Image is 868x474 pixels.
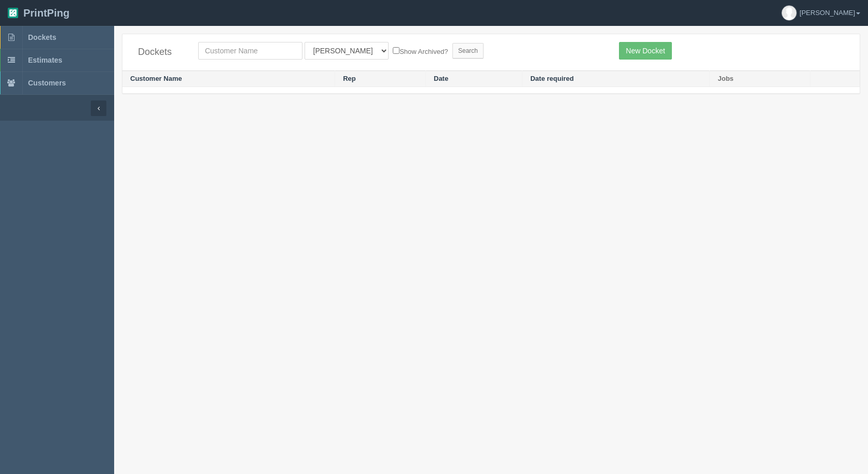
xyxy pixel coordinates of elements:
th: Jobs [710,70,810,87]
input: Show Archived? [393,47,399,54]
img: logo-3e63b451c926e2ac314895c53de4908e5d424f24456219fb08d385ab2e579770.png [8,8,18,18]
a: New Docket [619,42,671,60]
span: Customers [28,79,66,87]
span: Estimates [28,56,62,64]
a: Date required [530,75,574,82]
a: Customer Name [130,75,182,82]
a: Date [434,75,448,82]
input: Search [452,43,484,59]
span: Dockets [28,33,56,41]
input: Customer Name [198,42,302,60]
img: avatar_default-7531ab5dedf162e01f1e0bb0964e6a185e93c5c22dfe317fb01d7f8cd2b1632c.jpg [782,6,796,20]
label: Show Archived? [393,45,448,57]
h4: Dockets [138,47,183,58]
a: Rep [343,75,356,82]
